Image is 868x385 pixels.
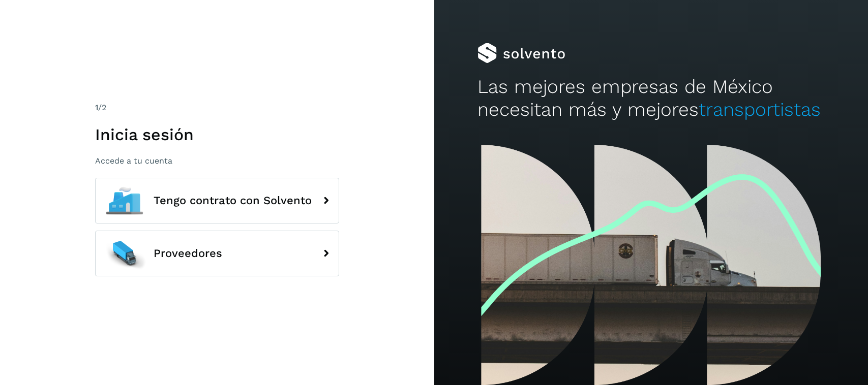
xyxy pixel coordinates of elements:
[477,76,825,121] h2: Las mejores empresas de México necesitan más y mejores
[95,178,339,223] button: Tengo contrato con Solvento
[95,125,339,144] h1: Inicia sesión
[95,103,98,112] span: 1
[95,156,339,166] p: Accede a tu cuenta
[699,99,821,120] span: transportistas
[154,195,312,207] span: Tengo contrato con Solvento
[95,102,339,114] div: /2
[154,247,222,260] span: Proveedores
[95,231,339,276] button: Proveedores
